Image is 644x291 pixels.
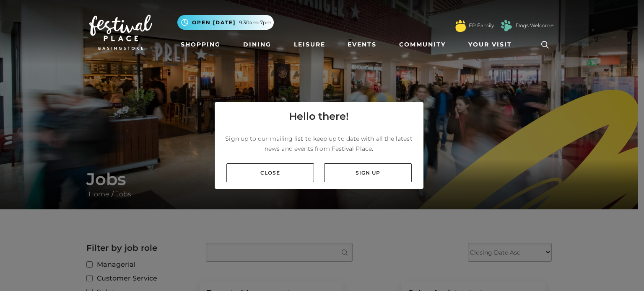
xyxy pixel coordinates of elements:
a: Leisure [291,37,329,52]
a: Sign up [324,163,412,182]
a: Close [226,163,314,182]
img: Festival Place Logo [89,15,152,50]
h4: Hello there! [289,109,349,124]
span: Your Visit [468,40,512,49]
span: 9.30am-7pm [239,19,272,26]
button: Open [DATE] 9.30am-7pm [177,15,274,30]
a: Dining [240,37,275,52]
a: FP Family [469,22,494,29]
span: Open [DATE] [192,19,236,26]
a: Dogs Welcome! [516,22,555,29]
p: Sign up to our mailing list to keep up to date with all the latest news and events from Festival ... [221,134,417,154]
a: Community [396,37,449,52]
a: Shopping [177,37,224,52]
a: Your Visit [465,37,519,52]
a: Events [344,37,380,52]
